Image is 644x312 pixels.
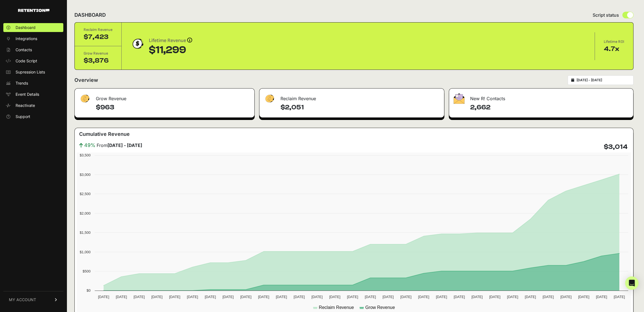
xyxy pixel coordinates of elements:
[134,295,145,299] text: [DATE]
[84,141,96,149] span: 49%
[16,103,35,108] span: Reactivate
[107,143,142,148] strong: [DATE] - [DATE]
[80,173,91,177] text: $3,000
[80,230,91,235] text: $1,500
[98,295,109,299] text: [DATE]
[83,269,91,273] text: $500
[436,295,447,299] text: [DATE]
[470,103,629,112] h4: 2,662
[347,295,358,299] text: [DATE]
[116,295,127,299] text: [DATE]
[18,9,49,12] img: Retention.com
[258,295,269,299] text: [DATE]
[3,68,63,77] a: Supression Lists
[84,27,112,33] div: Reclaim Revenue
[614,295,625,299] text: [DATE]
[205,295,216,299] text: [DATE]
[16,69,45,75] span: Supression Lists
[418,295,429,299] text: [DATE]
[97,142,142,149] span: From
[79,93,90,104] img: fa-dollar-13500eef13a19c4ab2b9ed9ad552e47b0d9fc28b02b83b90ba0e00f96d6372e9.png
[222,295,234,299] text: [DATE]
[74,11,106,19] h2: DASHBOARD
[3,56,63,65] a: Code Script
[16,25,36,30] span: Dashboard
[9,297,36,303] span: MY ACCOUNT
[489,295,500,299] text: [DATE]
[80,250,91,254] text: $1,000
[3,112,63,121] a: Support
[329,295,340,299] text: [DATE]
[149,37,192,45] div: Lifetime Revenue
[294,295,305,299] text: [DATE]
[604,39,624,45] div: Lifetime ROI
[365,295,376,299] text: [DATE]
[96,103,250,112] h4: $963
[87,288,91,293] text: $0
[280,103,440,112] h4: $2,051
[365,305,395,310] text: Grow Revenue
[79,130,130,138] h3: Cumulative Revenue
[80,153,91,157] text: $3,500
[625,276,638,290] div: Open Intercom Messenger
[560,295,572,299] text: [DATE]
[578,295,589,299] text: [DATE]
[131,37,144,51] img: dollar-coin-05c43ed7efb7bc0c12610022525b4bbbb207c7efeef5aecc26f025e68dcafac9.png
[169,295,180,299] text: [DATE]
[604,143,628,151] h4: $3,014
[74,76,98,84] h2: Overview
[604,45,624,53] div: 4.7x
[3,291,63,308] a: MY ACCOUNT
[596,295,607,299] text: [DATE]
[319,305,354,310] text: Reclaim Revenue
[454,295,465,299] text: [DATE]
[187,295,198,299] text: [DATE]
[3,101,63,110] a: Reactivate
[543,295,554,299] text: [DATE]
[240,295,251,299] text: [DATE]
[472,295,483,299] text: [DATE]
[84,51,112,56] div: Grow Revenue
[16,80,28,86] span: Trends
[593,12,619,18] span: Script status
[80,192,91,196] text: $2,500
[3,34,63,43] a: Integrations
[80,211,91,215] text: $2,000
[259,89,444,105] div: Reclaim Revenue
[3,23,63,32] a: Dashboard
[3,79,63,88] a: Trends
[453,93,465,104] img: fa-envelope-19ae18322b30453b285274b1b8af3d052b27d846a4fbe8435d1a52b978f639a2.png
[400,295,411,299] text: [DATE]
[507,295,518,299] text: [DATE]
[75,89,254,105] div: Grow Revenue
[84,33,112,41] div: $7,423
[84,56,112,65] div: $3,876
[3,45,63,54] a: Contacts
[151,295,162,299] text: [DATE]
[3,90,63,99] a: Event Details
[382,295,394,299] text: [DATE]
[264,93,275,104] img: fa-dollar-13500eef13a19c4ab2b9ed9ad552e47b0d9fc28b02b83b90ba0e00f96d6372e9.png
[16,47,32,53] span: Contacts
[311,295,322,299] text: [DATE]
[16,36,37,41] span: Integrations
[16,58,37,64] span: Code Script
[16,92,39,97] span: Event Details
[525,295,536,299] text: [DATE]
[449,89,633,105] div: New R! Contacts
[149,45,192,56] div: $11,299
[16,114,30,119] span: Support
[276,295,287,299] text: [DATE]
